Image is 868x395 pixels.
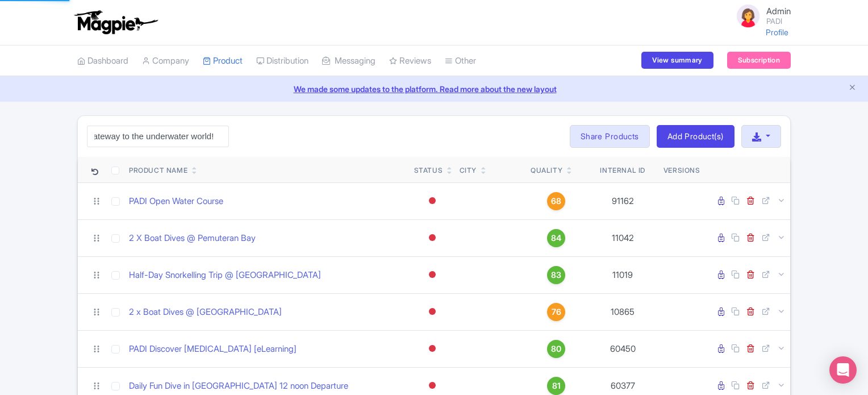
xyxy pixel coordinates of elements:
a: Daily Fun Dive in [GEOGRAPHIC_DATA] 12 noon Departure [129,380,348,393]
a: We made some updates to the platform. Read more about the new layout [7,83,861,95]
a: Admin PADI [728,2,791,30]
span: 76 [552,306,561,318]
th: Internal ID [587,157,659,183]
a: Product [203,45,243,77]
div: City [460,165,477,176]
span: 68 [551,195,561,207]
a: 80 [531,340,582,358]
a: Company [142,45,189,77]
div: Product Name [129,165,187,176]
div: Inactive [427,230,438,246]
a: 2 x Boat Dives @ [GEOGRAPHIC_DATA] [129,306,282,319]
div: Status [414,165,443,176]
a: 76 [531,303,582,321]
td: 11019 [587,256,659,293]
td: 91162 [587,182,659,219]
div: Inactive [427,267,438,283]
a: PADI Discover [MEDICAL_DATA] [eLearning] [129,343,297,356]
a: 2 X Boat Dives @ Pemuteran Bay [129,232,256,245]
input: Search product name, city, or interal id [87,126,229,147]
div: Inactive [427,193,438,209]
th: Versions [659,157,705,183]
a: 84 [531,229,582,247]
a: PADI Open Water Course [129,195,223,208]
span: Admin [766,6,791,16]
a: View summary [641,52,713,69]
a: Reviews [389,45,431,77]
div: Inactive [427,377,438,394]
a: Profile [766,27,788,37]
a: Subscription [727,52,791,69]
td: 10865 [587,293,659,330]
button: Close announcement [848,82,857,95]
div: Open Intercom Messenger [829,356,857,384]
td: 11042 [587,219,659,256]
td: 60450 [587,330,659,367]
a: Other [445,45,476,77]
a: Distribution [256,45,308,77]
a: Add Product(s) [657,125,735,148]
span: 81 [552,380,561,392]
div: Quality [531,165,562,176]
a: 81 [531,377,582,395]
div: Inactive [427,340,438,357]
span: 80 [551,343,561,355]
a: Dashboard [77,45,128,77]
img: logo-ab69f6fb50320c5b225c76a69d11143b.png [72,10,160,35]
small: PADI [766,18,791,25]
a: 83 [531,266,582,284]
span: 83 [551,269,561,281]
span: 84 [551,232,561,244]
a: 68 [531,192,582,210]
a: Share Products [570,125,650,148]
img: avatar_key_member-9c1dde93af8b07d7383eb8b5fb890c87.png [735,2,762,30]
div: Inactive [427,303,438,320]
a: Messaging [322,45,375,77]
a: Half-Day Snorkelling Trip @ [GEOGRAPHIC_DATA] [129,269,321,282]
